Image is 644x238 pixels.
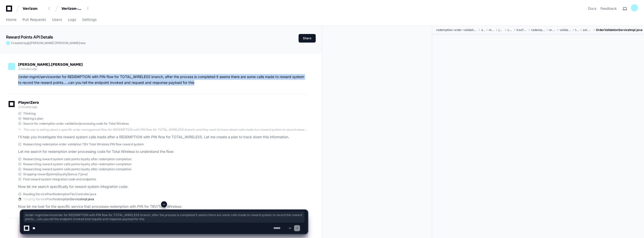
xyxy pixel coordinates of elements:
[23,117,43,121] span: Making a plan
[531,28,545,32] span: redemption
[23,6,44,11] div: Verizon
[61,6,83,11] div: Verizon-Clarify-Order-Management
[68,18,76,21] span: Logs
[68,14,76,26] a: Logs
[52,18,62,21] span: Users
[596,28,642,32] span: OrderValidationServiceImpl.java
[52,14,62,26] a: Users
[18,134,308,140] p: I'll help you investigate the reward system calls made after a REDEMPTION with PIN flow for TOTAL...
[575,28,579,32] span: tbv
[80,41,86,45] span: now
[23,172,88,176] span: Grepping reward|points|loyalty|bonus (*.java)
[6,18,16,21] span: Home
[436,28,477,32] span: redemption-order-validation-tbv
[600,6,617,11] button: Feedback
[18,74,308,86] p: /order-mgmt/serviceorder for REDEMPTION with PIN flow for TOTAL_WIRELESS branch, after the proces...
[25,213,303,221] span: /order-mgmt/serviceorder for REDEMPTION with PIN flow for TOTAL_WIRELESS branch, after the proces...
[23,167,132,171] span: Researching reward system calls points loyalty after redemption completion
[18,101,39,104] span: PlayerZero
[23,128,308,132] div: The user is asking about a specific order management flow for REDEMPTION with PIN flow for TOTAL_...
[499,28,503,32] span: java
[560,28,571,32] span: validation
[588,6,596,11] a: Docs
[18,62,83,66] span: [PERSON_NAME].[PERSON_NAME]
[23,122,129,126] span: Search for redemption order validation/processing code for Total Wireless
[30,41,80,45] span: [PERSON_NAME].[PERSON_NAME]
[23,162,132,166] span: Researching reward system calls points loyalty after redemption completion
[6,35,53,40] app-text-character-animate: Reward Points API Details
[517,28,527,32] span: tracfone
[23,142,144,146] span: Researching redemption order validation TBV Total Wireless PIN flow reward system
[489,28,495,32] span: main
[23,192,96,196] span: Reading ServicePlanRedemptionTbvController.java
[22,14,46,26] a: Pull Requests
[82,14,96,26] a: Settings
[23,112,36,116] span: Thinking
[82,18,96,21] span: Settings
[11,41,86,45] span: Created by
[299,34,316,43] button: Share
[21,4,53,13] button: Verizon
[583,28,592,32] span: service
[23,197,94,201] span: Reading ServicePlanRedemptionServiceImpl.java
[23,177,96,181] span: Find reward system integration code and endpoints
[18,105,37,109] span: 2 minutes ago
[549,28,555,32] span: order
[6,14,16,26] a: Home
[23,157,132,161] span: Researching reward system calls points loyalty after redemption completion
[18,149,308,155] p: Let me search for redemption order processing code for Total Wireless to understand the flow:
[59,4,92,13] button: Verizon-Clarify-Order-Management
[18,184,308,190] p: Now let me search specifically for reward system integration code:
[481,28,485,32] span: src
[507,28,512,32] span: com
[27,41,30,45] span: @
[22,18,46,21] span: Pull Requests
[18,67,37,71] span: 2 minutes ago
